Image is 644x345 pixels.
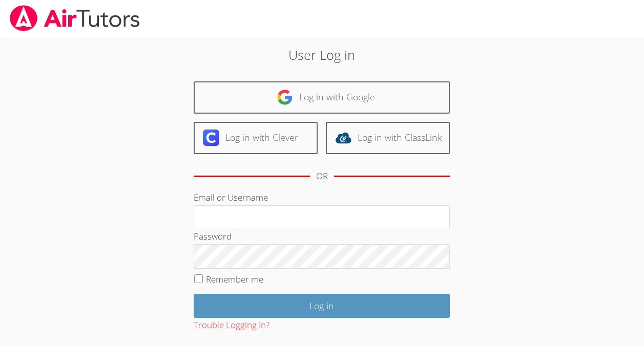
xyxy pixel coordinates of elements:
a: Log in with Google [194,81,450,114]
button: Trouble Logging In? [194,318,269,333]
img: google-logo-50288ca7cdecda66e5e0955fdab243c47b7ad437acaf1139b6f446037453330a.svg [277,89,293,105]
label: Remember me [206,273,263,285]
h2: User Log in [148,45,496,64]
a: Log in with Clever [194,122,318,154]
a: Log in with ClassLink [326,122,450,154]
label: Password [194,230,232,242]
input: Log in [194,294,450,318]
img: classlink-logo-d6bb404cc1216ec64c9a2012d9dc4662098be43eaf13dc465df04b49fa7ab582.svg [335,130,351,146]
img: clever-logo-6eab21bc6e7a338710f1a6ff85c0baf02591cd810cc4098c63d3a4b26e2feb20.svg [203,130,219,146]
div: OR [316,169,328,184]
img: airtutors_banner-c4298cdbf04f3fff15de1276eac7730deb9818008684d7c2e4769d2f7ddbe033.png [9,5,141,31]
label: Email or Username [194,191,268,203]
